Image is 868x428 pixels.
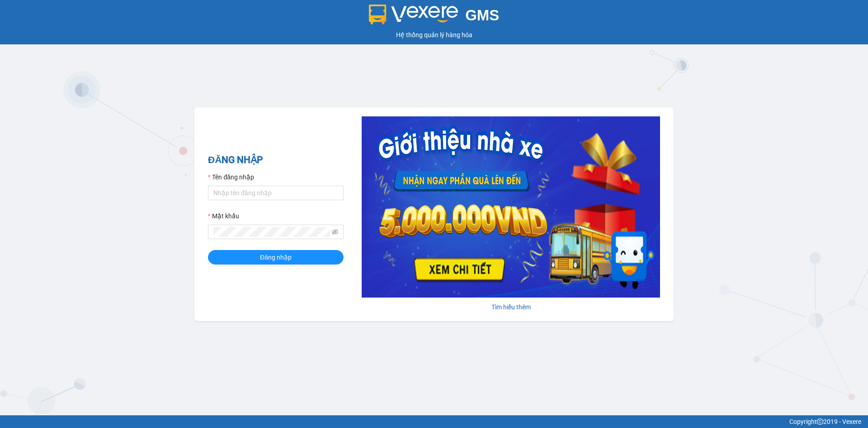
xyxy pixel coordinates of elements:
button: Đăng nhập [208,250,344,264]
label: Tên đăng nhập [208,172,254,182]
h2: ĐĂNG NHẬP [208,153,344,168]
label: Mật khẩu [208,211,239,221]
span: Đăng nhập [260,252,292,262]
span: GMS [465,7,499,24]
div: Tìm hiểu thêm [362,302,660,312]
a: GMS [369,14,500,21]
div: Hệ thống quản lý hàng hóa [2,30,866,40]
img: banner-0 [362,116,660,298]
span: eye-invisible [332,229,338,235]
img: logo 2 [369,5,458,24]
div: Copyright 2019 - Vexere [7,417,861,427]
input: Mật khẩu [213,227,330,237]
input: Tên đăng nhập [208,186,344,200]
span: copyright [817,418,823,425]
